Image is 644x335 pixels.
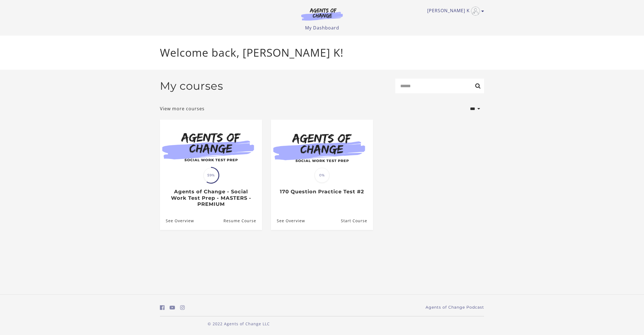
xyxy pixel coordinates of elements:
[160,305,165,310] i: https://www.facebook.com/groups/aswbtestprep (Open in a new window)
[426,304,484,310] a: Agents of Change Podcast
[180,305,185,310] i: https://www.instagram.com/agentsofchangeprep/ (Open in a new window)
[170,304,175,312] a: https://www.youtube.com/c/AgentsofChangeTestPrepbyMeaganMitchell (Open in a new window)
[160,212,194,230] a: Agents of Change - Social Work Test Prep - MASTERS - PREMIUM: See Overview
[160,321,318,327] p: © 2022 Agents of Change LLC
[180,304,185,312] a: https://www.instagram.com/agentsofchangeprep/ (Open in a new window)
[295,8,349,21] img: Agents of Change Logo
[166,189,256,207] h3: Agents of Change - Social Work Test Prep - MASTERS - PREMIUM
[223,212,262,230] a: Agents of Change - Social Work Test Prep - MASTERS - PREMIUM: Resume Course
[160,79,223,92] h2: My courses
[160,105,205,112] a: View more courses
[203,168,218,183] span: 59%
[427,7,481,16] a: Toggle menu
[271,212,305,230] a: 170 Question Practice Test #2: See Overview
[160,304,165,312] a: https://www.facebook.com/groups/aswbtestprep (Open in a new window)
[160,44,484,61] p: Welcome back, [PERSON_NAME] K!
[305,25,339,31] a: My Dashboard
[341,212,373,230] a: 170 Question Practice Test #2: Resume Course
[170,305,175,310] i: https://www.youtube.com/c/AgentsofChangeTestPrepbyMeaganMitchell (Open in a new window)
[277,189,367,195] h3: 170 Question Practice Test #2
[315,168,329,183] span: 0%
